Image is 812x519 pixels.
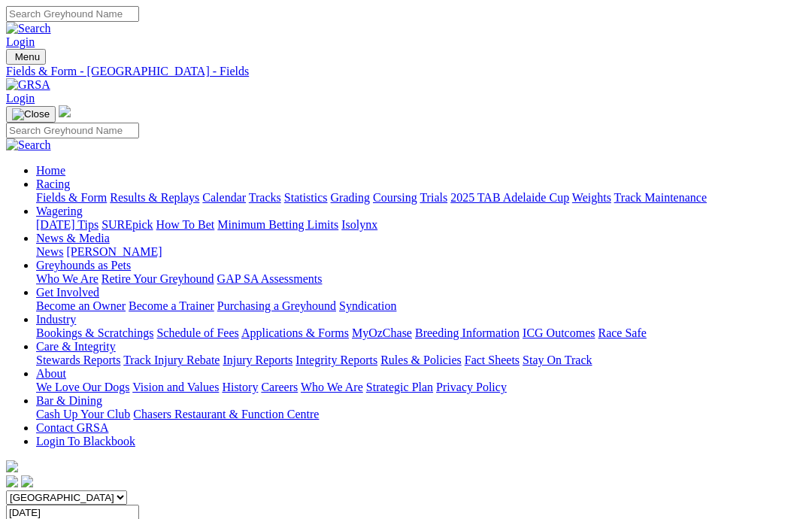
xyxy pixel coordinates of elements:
[36,421,108,434] a: Contact GRSA
[36,164,65,177] a: Home
[36,435,135,448] a: Login To Blackbook
[36,299,806,313] div: Get Involved
[261,381,298,393] a: Careers
[6,22,51,35] img: Search
[339,299,396,312] a: Syndication
[217,218,338,231] a: Minimum Betting Limits
[21,475,33,487] img: twitter.svg
[36,326,806,340] div: Industry
[6,65,806,78] a: Fields & Form - [GEOGRAPHIC_DATA] - Fields
[6,6,139,22] input: Search
[36,205,83,217] a: Wagering
[6,460,18,472] img: logo-grsa-white.png
[6,78,50,92] img: GRSA
[36,191,806,205] div: Racing
[6,475,18,487] img: facebook.svg
[12,108,50,120] img: Close
[301,381,363,393] a: Who We Are
[6,35,35,48] a: Login
[36,408,130,420] a: Cash Up Your Club
[59,105,71,117] img: logo-grsa-white.png
[572,191,611,204] a: Weights
[36,245,63,258] a: News
[598,326,646,339] a: Race Safe
[156,326,238,339] a: Schedule of Fees
[36,326,153,339] a: Bookings & Scratchings
[523,354,592,366] a: Stay On Track
[6,92,35,105] a: Login
[202,191,246,204] a: Calendar
[36,232,110,244] a: News & Media
[36,394,102,407] a: Bar & Dining
[331,191,370,204] a: Grading
[450,191,569,204] a: 2025 TAB Adelaide Cup
[36,381,806,394] div: About
[6,106,56,123] button: Toggle navigation
[222,381,258,393] a: History
[36,272,98,285] a: Who We Are
[6,49,46,65] button: Toggle navigation
[295,354,377,366] a: Integrity Reports
[6,138,51,152] img: Search
[36,218,806,232] div: Wagering
[36,286,99,299] a: Get Involved
[36,191,107,204] a: Fields & Form
[101,218,153,231] a: SUREpick
[15,51,40,62] span: Menu
[36,218,98,231] a: [DATE] Tips
[223,354,292,366] a: Injury Reports
[523,326,595,339] a: ICG Outcomes
[341,218,377,231] a: Isolynx
[415,326,520,339] a: Breeding Information
[373,191,417,204] a: Coursing
[36,245,806,259] div: News & Media
[36,340,116,353] a: Care & Integrity
[366,381,433,393] a: Strategic Plan
[249,191,281,204] a: Tracks
[284,191,328,204] a: Statistics
[36,178,70,190] a: Racing
[123,354,220,366] a: Track Injury Rebate
[420,191,447,204] a: Trials
[156,218,215,231] a: How To Bet
[36,313,76,326] a: Industry
[465,354,520,366] a: Fact Sheets
[66,245,162,258] a: [PERSON_NAME]
[110,191,199,204] a: Results & Replays
[352,326,412,339] a: MyOzChase
[6,123,139,138] input: Search
[36,381,129,393] a: We Love Our Dogs
[36,299,126,312] a: Become an Owner
[217,272,323,285] a: GAP SA Assessments
[36,354,120,366] a: Stewards Reports
[132,381,219,393] a: Vision and Values
[36,259,131,272] a: Greyhounds as Pets
[217,299,336,312] a: Purchasing a Greyhound
[36,408,806,421] div: Bar & Dining
[36,367,66,380] a: About
[101,272,214,285] a: Retire Your Greyhound
[614,191,707,204] a: Track Maintenance
[380,354,462,366] a: Rules & Policies
[436,381,507,393] a: Privacy Policy
[129,299,214,312] a: Become a Trainer
[133,408,319,420] a: Chasers Restaurant & Function Centre
[36,354,806,367] div: Care & Integrity
[241,326,349,339] a: Applications & Forms
[36,272,806,286] div: Greyhounds as Pets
